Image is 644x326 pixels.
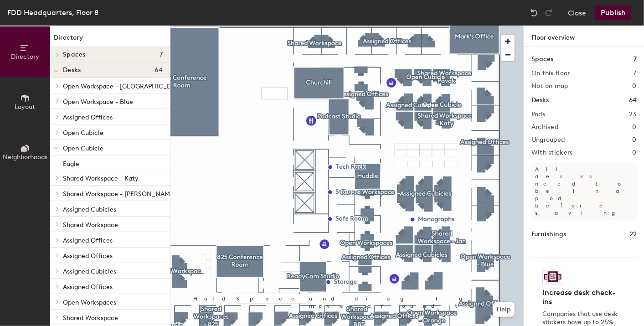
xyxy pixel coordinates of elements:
h1: 22 [629,229,637,239]
span: 64 [155,67,163,74]
img: Sticker logo [542,269,563,285]
h2: 0 [633,136,637,144]
button: Publish [595,5,631,20]
button: Close [568,5,586,20]
span: Open Workspaces [63,299,116,306]
span: Desks [63,67,81,74]
h2: 23 [629,111,637,118]
span: Neighborhoods [3,153,47,161]
span: Assigned Offices [63,252,113,260]
h2: 0 [633,124,637,131]
h1: Directory [50,33,170,47]
span: Open Cubicle [63,129,103,137]
h2: With stickers [531,149,573,156]
span: Assigned Cubicles [63,268,116,275]
span: Assigned Offices [63,114,113,121]
span: Shared Workspace - Katy [63,175,139,182]
span: Assigned Offices [63,237,113,244]
h2: 7 [634,70,637,77]
h1: Furnishings [531,229,566,239]
span: Shared Workspace - [PERSON_NAME] [63,190,176,198]
p: All desks need to be in a pod before saving [531,162,637,220]
button: Help [493,302,515,317]
p: Eagle [63,157,79,168]
span: 7 [160,51,163,58]
span: Open Cubicle [63,145,103,152]
span: Directory [11,53,39,61]
h1: 7 [634,54,637,64]
h1: 64 [629,95,637,105]
span: Open Workspace - [GEOGRAPHIC_DATA] [63,83,184,90]
h4: Increase desk check-ins [542,288,620,306]
div: FDD Headquarters, Floor 8 [7,7,98,18]
span: Assigned Cubicles [63,206,116,213]
span: Shared Workspace [63,221,118,229]
span: Spaces [63,51,86,58]
span: Layout [15,103,36,111]
h1: Spaces [531,54,553,64]
h2: Archived [531,124,558,131]
h2: 0 [633,149,637,156]
h2: Not on map [531,83,568,90]
h2: Ungrouped [531,136,565,144]
span: Assigned Offices [63,283,113,291]
h2: On this floor [531,70,570,77]
span: Shared Workspace [63,314,118,322]
h2: Pods [531,111,545,118]
h1: Desks [531,95,549,105]
h1: Floor overview [524,26,644,47]
span: Open Workspace - Blue [63,98,133,106]
h2: 0 [633,83,637,90]
img: Undo [530,8,539,17]
img: Redo [544,8,553,17]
